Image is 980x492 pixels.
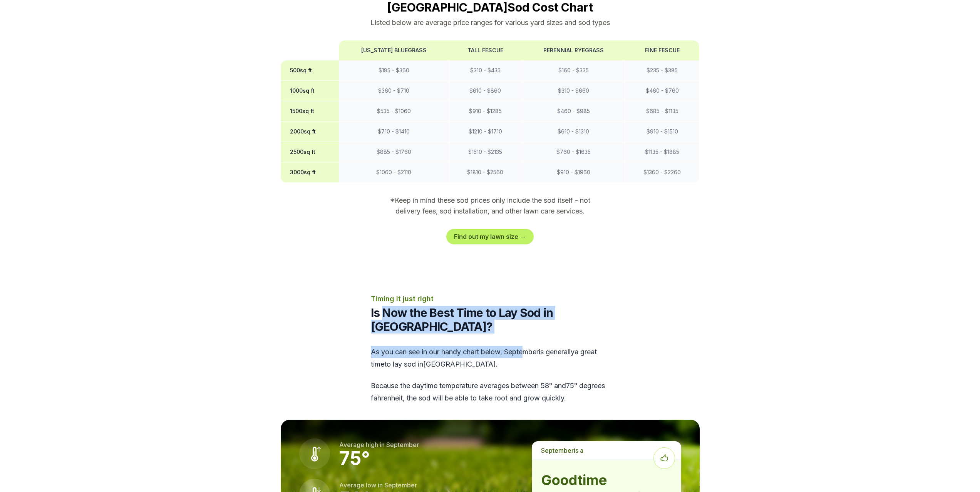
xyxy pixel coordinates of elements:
th: Perennial Ryegrass [521,40,625,60]
strong: 75 ° [339,447,370,470]
td: $ 910 - $ 1510 [625,122,699,142]
th: Tall Fescue [449,40,521,60]
p: is a [532,441,681,460]
p: Timing it just right [371,294,610,304]
p: Listed below are average price ranges for various yard sizes and sod types [281,17,700,28]
a: sod installation [440,207,487,215]
h2: Is Now the Best Time to Lay Sod in [GEOGRAPHIC_DATA]? [371,306,610,334]
th: 2500 sq ft [281,142,339,162]
td: $ 610 - $ 1310 [521,122,625,142]
strong: good time [541,472,672,488]
td: $ 910 - $ 1285 [449,101,521,122]
td: $ 1360 - $ 2260 [625,162,699,183]
td: $ 185 - $ 360 [339,60,449,81]
td: $ 1060 - $ 2110 [339,162,449,183]
td: $ 310 - $ 660 [521,81,625,101]
p: Because the daytime temperature averages between 58 ° and 75 ° degrees fahrenheit, the sod will b... [371,380,610,404]
td: $ 610 - $ 860 [449,81,521,101]
td: $ 460 - $ 985 [521,101,625,122]
h2: [GEOGRAPHIC_DATA] Sod Cost Chart [281,0,700,14]
th: 1000 sq ft [281,81,339,101]
th: [US_STATE] Bluegrass [339,40,449,60]
td: $ 460 - $ 760 [625,81,699,101]
td: $ 885 - $ 1760 [339,142,449,162]
th: 1500 sq ft [281,101,339,122]
td: $ 910 - $ 1960 [521,162,625,183]
th: 500 sq ft [281,60,339,81]
th: 3000 sq ft [281,162,339,183]
th: 2000 sq ft [281,122,339,142]
span: september [384,481,417,489]
td: $ 235 - $ 385 [625,60,699,81]
span: september [504,348,539,356]
td: $ 535 - $ 1060 [339,101,449,122]
td: $ 160 - $ 335 [521,60,625,81]
td: $ 760 - $ 1635 [521,142,625,162]
td: $ 1135 - $ 1885 [625,142,699,162]
td: $ 1210 - $ 1710 [449,122,521,142]
p: *Keep in mind these sod prices only include the sod itself - not delivery fees, , and other . [379,195,601,217]
td: $ 1510 - $ 2135 [449,142,521,162]
a: lawn care services [524,207,583,215]
span: september [386,441,419,449]
th: Fine Fescue [625,40,699,60]
div: As you can see in our handy chart below, is generally a great time to lay sod in [GEOGRAPHIC_DATA] . [371,346,610,404]
p: Average low in [339,480,417,490]
td: $ 360 - $ 710 [339,81,449,101]
span: september [541,447,574,454]
td: $ 1810 - $ 2560 [449,162,521,183]
p: Average high in [339,440,419,449]
td: $ 685 - $ 1135 [625,101,699,122]
a: Find out my lawn size → [446,229,534,244]
td: $ 310 - $ 435 [449,60,521,81]
td: $ 710 - $ 1410 [339,122,449,142]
